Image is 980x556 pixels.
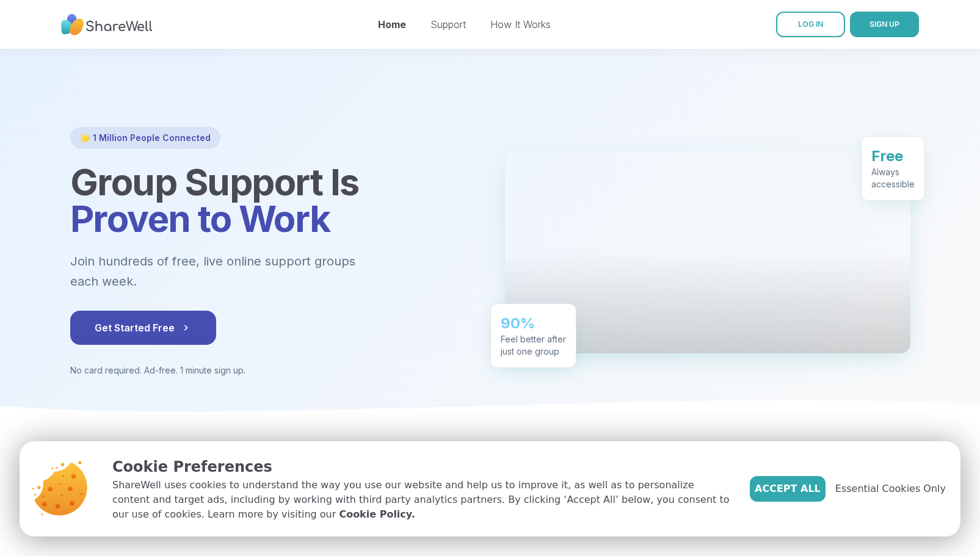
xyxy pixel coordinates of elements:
[430,18,466,31] a: Support
[112,456,730,478] p: Cookie Preferences
[70,364,476,377] p: No card required. Ad-free. 1 minute sign up.
[95,320,192,335] span: Get Started Free
[70,197,330,240] span: Proven to Work
[490,18,551,31] a: How It Works
[61,8,153,42] img: ShareWell Nav Logo
[750,476,826,502] button: Accept All
[378,18,406,31] a: Home
[70,127,220,149] div: 🌟 1 Million People Connected
[850,12,919,37] button: SIGN UP
[776,12,845,37] a: LOG IN
[339,507,415,522] a: Cookie Policy.
[869,20,899,29] span: SIGN UP
[871,146,915,165] div: Free
[798,20,823,29] span: LOG IN
[871,165,915,190] div: Always accessible
[755,482,821,496] span: Accept All
[70,164,476,237] h1: Group Support Is
[112,478,730,522] p: ShareWell uses cookies to understand the way you use our website and help us to improve it, as we...
[70,311,216,345] button: Get Started Free
[501,313,566,333] div: 90%
[70,251,422,291] p: Join hundreds of free, live online support groups each week.
[835,482,946,496] span: Essential Cookies Only
[501,333,566,357] div: Feel better after just one group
